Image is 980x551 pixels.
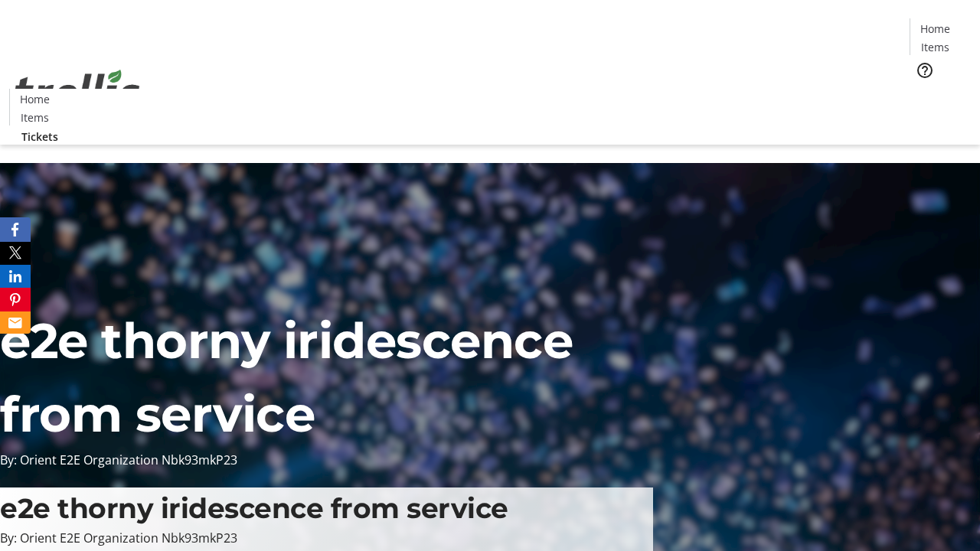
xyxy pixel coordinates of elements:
a: Tickets [9,129,70,145]
span: Home [20,91,50,107]
a: Home [10,91,59,107]
button: Help [910,55,940,86]
a: Home [910,21,959,37]
img: Orient E2E Organization Nbk93mkP23's Logo [9,53,145,129]
span: Tickets [922,89,959,105]
a: Tickets [910,89,971,105]
a: Items [910,39,959,55]
span: Home [920,21,950,37]
a: Items [10,109,59,126]
span: Items [921,39,949,55]
span: Items [21,109,49,126]
span: Tickets [21,129,58,145]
